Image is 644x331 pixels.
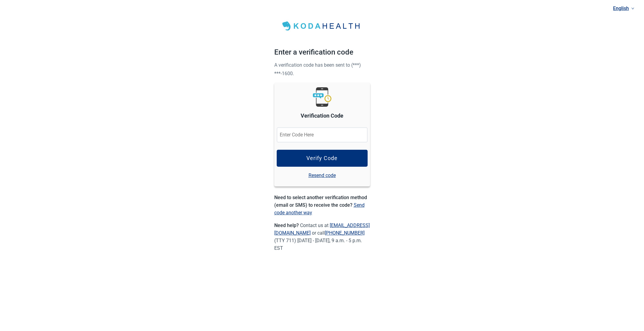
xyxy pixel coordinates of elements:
main: Main content [274,7,370,264]
a: Current language: English [611,3,637,13]
a: Resend code [309,172,336,179]
span: or call (TTY 711) [274,230,365,243]
img: Koda Health [279,19,365,33]
span: Need to select another verification method (email or SMS) to receive the code? [274,195,367,208]
a: [PHONE_NUMBER] [325,230,365,236]
div: Verify Code [306,155,338,161]
label: Verification Code [301,112,343,120]
span: A verification code has been sent to (***) ***-1600. [274,62,361,76]
input: Enter Code Here [277,127,368,142]
h1: Enter a verification code [274,47,370,61]
span: Contact us at [274,222,370,236]
button: Verify Code [277,150,368,167]
span: Need help? [274,222,300,228]
a: [EMAIL_ADDRESS][DOMAIN_NAME] [274,222,370,236]
span: down [631,7,634,10]
span: [DATE] - [DATE], 9 a.m. - 5 p.m. EST [274,238,362,251]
